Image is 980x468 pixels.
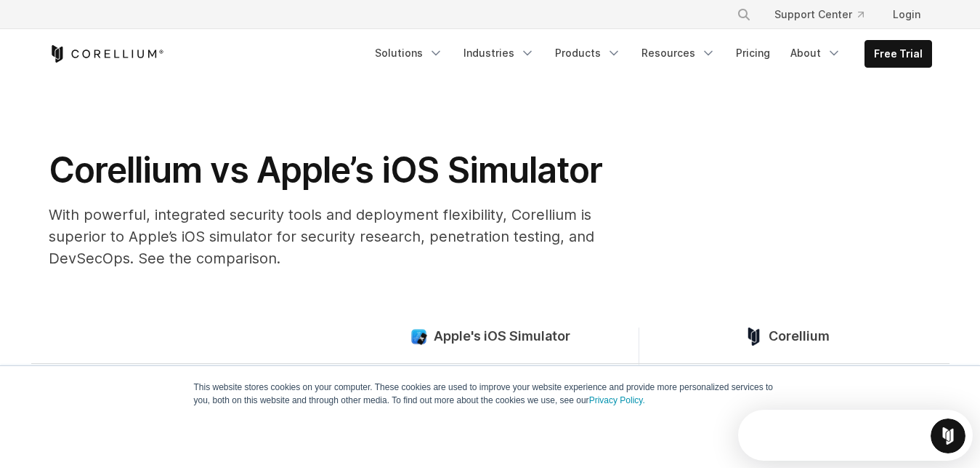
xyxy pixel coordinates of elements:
[366,40,452,66] a: Solutions
[731,1,757,28] button: Search
[763,1,875,28] a: Support Center
[15,24,208,39] div: The team typically replies in under 1h
[719,1,932,28] div: Navigation Menu
[727,40,779,66] a: Pricing
[633,40,724,66] a: Resources
[455,40,543,66] a: Industries
[738,410,973,461] iframe: Intercom live chat discovery launcher
[410,328,428,346] img: compare_ios-simulator--large
[881,1,932,28] a: Login
[931,419,965,453] iframe: Intercom live chat
[434,328,570,345] span: Apple's iOS Simulator
[589,395,645,405] a: Privacy Policy.
[194,381,787,407] p: This website stores cookies on your computer. These cookies are used to improve your website expe...
[769,328,830,345] span: Corellium
[6,6,251,46] div: Open Intercom Messenger
[49,45,164,63] a: Corellium Home
[49,204,630,269] p: With powerful, integrated security tools and deployment flexibility, Corellium is superior to App...
[546,40,630,66] a: Products
[15,12,208,24] div: Need help?
[782,40,850,66] a: About
[366,40,932,68] div: Navigation Menu
[49,148,630,192] h1: Corellium vs Apple’s iOS Simulator
[865,41,931,67] a: Free Trial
